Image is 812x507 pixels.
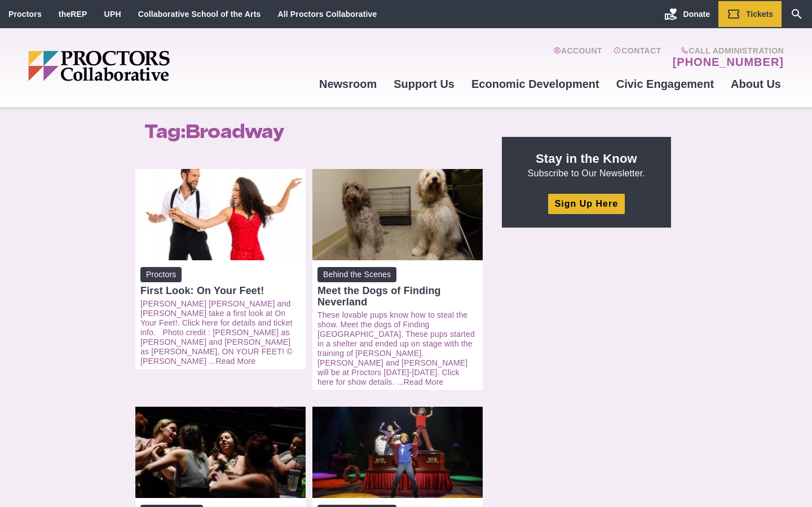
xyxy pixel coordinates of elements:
a: Economic Development [463,69,608,99]
a: Account [553,46,602,69]
p: Subscribe to Our Newsletter. [515,150,657,180]
a: Proctors [8,10,42,19]
a: UPH [104,10,121,19]
a: Search [782,1,812,27]
a: All Proctors Collaborative [277,10,377,19]
a: [PERSON_NAME] [PERSON_NAME] and [PERSON_NAME] take a first look at On Your Feet!. Click here for ... [140,299,293,366]
a: Read More [215,357,255,366]
a: Behind the Scenes Meet the Dogs of Finding Neverland [317,267,478,308]
a: Tickets [718,1,782,27]
div: First Look: On Your Feet! [140,285,301,296]
span: Donate [683,10,710,19]
a: Newsroom [311,69,385,99]
a: Proctors First Look: On Your Feet! [140,267,301,296]
strong: Stay in the Know [536,152,637,166]
img: Proctors logo [28,51,257,81]
span: Broadway [186,120,284,143]
a: About Us [722,69,789,99]
a: Civic Engagement [608,69,722,99]
a: These lovable pups know how to steal the show. Meet the dogs of Finding [GEOGRAPHIC_DATA]. These ... [317,310,475,386]
span: Tickets [746,10,773,19]
a: [PHONE_NUMBER] [673,55,784,69]
div: Meet the Dogs of Finding Neverland [317,285,478,308]
span: Call Administration [669,46,784,55]
a: Donate [656,1,718,27]
a: Read More [404,377,444,386]
a: theREP [59,10,87,19]
span: Proctors [140,267,182,282]
a: Collaborative School of the Arts [138,10,261,19]
a: Sign Up Here [548,194,625,214]
a: Support Us [385,69,463,99]
a: Contact [614,46,661,69]
iframe: Advertisement [502,241,671,382]
h1: Tag: [144,121,476,142]
span: Behind the Scenes [317,267,396,282]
